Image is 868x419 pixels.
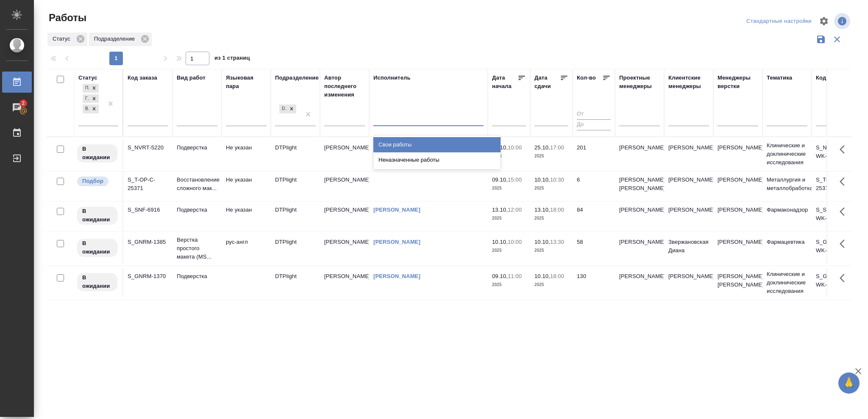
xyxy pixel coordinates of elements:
p: 09.10, [492,273,508,279]
div: S_T-OP-C-25371 [128,176,168,193]
div: S_SNF-6916 [128,206,168,214]
div: Код заказа [128,74,157,82]
button: Здесь прячутся важные кнопки [835,234,855,254]
p: 2025 [534,152,568,160]
p: 10:00 [508,144,522,151]
div: Подразделение [275,74,319,82]
p: 2025 [492,152,526,160]
div: Исполнитель [373,74,411,82]
div: Дата сдачи [534,74,560,91]
p: 15:00 [508,176,522,183]
td: [PERSON_NAME] [664,171,713,201]
div: Подбор, Готов к работе, В ожидании [82,104,100,114]
p: 13.10, [534,207,550,213]
button: Здесь прячутся важные кнопки [835,139,855,160]
div: Исполнитель назначен, приступать к работе пока рано [76,238,118,258]
td: DTPlight [271,234,320,263]
div: Подбор, Готов к работе, В ожидании [82,94,100,104]
td: Звержановская Диана [664,234,713,263]
span: 🙏 [842,374,856,392]
td: S_NVRT-5220-WK-014 [812,139,861,169]
p: 2025 [534,246,568,255]
div: Исполнитель назначен, приступать к работе пока рано [76,143,118,163]
p: В ожидании [82,207,112,224]
div: S_GNRM-1385 [128,238,168,246]
p: 10.10, [534,176,550,183]
span: из 1 страниц [214,53,250,65]
p: 18:00 [550,207,564,213]
div: Менеджеры верстки [718,74,758,91]
p: 10.10, [534,239,550,245]
p: 09.10, [492,176,508,183]
td: [PERSON_NAME] [664,201,713,231]
div: Готов к работе [83,94,89,103]
p: Верстка простого макета (MS... [177,236,217,261]
td: [PERSON_NAME] [320,234,369,263]
p: 2025 [492,184,526,193]
div: Свои работы [373,137,501,152]
button: Здесь прячутся важные кнопки [835,201,855,222]
p: 10.10, [534,273,550,279]
a: [PERSON_NAME] [373,239,420,245]
a: [PERSON_NAME] [373,207,420,213]
div: S_NVRT-5220 [128,143,168,152]
div: Подбор, Готов к работе, В ожидании [82,83,100,94]
p: 25.10, [534,144,550,151]
div: Кол-во [577,74,596,82]
p: Статус [53,35,73,43]
p: В ожидании [82,145,112,162]
button: Сохранить фильтры [813,31,829,47]
td: [PERSON_NAME] [320,171,369,201]
td: 58 [573,234,615,263]
p: 2025 [492,246,526,255]
div: Статус [78,74,97,82]
td: рус-англ [222,234,271,263]
td: [PERSON_NAME] [615,139,664,169]
span: Посмотреть информацию [834,13,852,29]
p: Подверстка [177,143,217,152]
p: Подверстка [177,206,217,214]
div: Подбор [83,84,89,93]
p: 18:00 [550,273,564,279]
td: [PERSON_NAME] [615,234,664,263]
p: 10:30 [550,176,564,183]
p: 10.10, [492,239,508,245]
td: [PERSON_NAME] [320,268,369,298]
div: Подразделение [89,33,152,46]
button: Здесь прячутся важные кнопки [835,268,855,288]
p: [PERSON_NAME] [718,176,758,184]
button: 🙏 [838,372,860,394]
div: Статус [47,33,87,46]
p: Подверстка [177,272,217,281]
div: В ожидании [83,105,89,113]
td: S_T-OP-C-25371-WK-009 [812,171,861,201]
div: Автор последнего изменения [324,74,365,99]
td: DTPlight [271,201,320,231]
p: 2025 [534,214,568,223]
p: 2025 [534,281,568,289]
td: [PERSON_NAME] [615,201,664,231]
span: Работы [47,11,86,25]
td: DTPlight [271,171,320,201]
span: 2 [17,99,30,108]
td: Не указан [222,201,271,231]
p: [PERSON_NAME] [718,206,758,214]
p: Фармаконадзор [767,206,807,214]
p: 17:00 [550,144,564,151]
td: [PERSON_NAME] [664,139,713,169]
p: 2025 [492,214,526,223]
p: Подбор [82,177,103,185]
p: [PERSON_NAME], [PERSON_NAME] [718,272,758,289]
div: Дата начала [492,74,517,91]
td: DTPlight [271,268,320,298]
p: Подразделение [94,35,138,43]
td: 84 [573,201,615,231]
td: [PERSON_NAME] [664,268,713,298]
p: [PERSON_NAME], [PERSON_NAME] [619,176,660,193]
p: Клинические и доклинические исследования [767,141,807,167]
input: От [577,109,611,120]
p: 13:30 [550,239,564,245]
p: 13.10, [492,207,508,213]
p: 2025 [492,281,526,289]
button: Здесь прячутся важные кнопки [835,171,855,192]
